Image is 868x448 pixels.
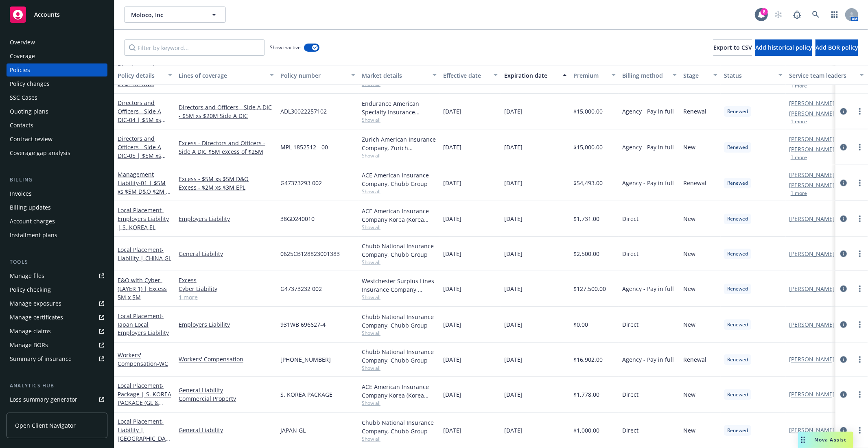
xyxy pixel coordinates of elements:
[7,50,107,63] a: Coverage
[789,249,835,258] a: [PERSON_NAME]
[839,390,848,400] a: circleInformation
[7,36,107,49] a: Overview
[118,246,171,262] span: - Liability | CHINA GL
[573,284,606,293] span: $127,500.00
[7,283,107,296] a: Policy checking
[573,320,588,329] span: $0.00
[179,175,274,183] a: Excess - $5M xs $5M D&O
[179,183,274,192] a: Excess - $2M xs $3M EPL
[622,249,638,258] span: Direct
[362,188,437,195] span: Show all
[362,365,437,372] span: Show all
[7,105,107,118] a: Quoting plans
[179,355,274,364] a: Workers' Compensation
[791,83,807,88] button: 1 more
[683,426,695,435] span: New
[504,143,523,151] span: [DATE]
[10,311,63,324] div: Manage certificates
[683,390,695,399] span: New
[10,269,44,282] div: Manage files
[10,36,35,49] div: Overview
[573,107,603,116] span: $15,000.00
[362,418,437,435] div: Chubb National Insurance Company, Chubb Group
[570,66,619,85] button: Premium
[683,71,708,80] div: Stage
[362,382,437,400] div: ACE American Insurance Company Korea (Korea Branch), Chubb Group
[443,426,461,435] span: [DATE]
[622,143,674,151] span: Agency - Pay in full
[573,143,603,151] span: $15,000.00
[727,427,748,434] span: Renewed
[839,426,848,435] a: circleInformation
[713,39,752,56] button: Export to CSV
[855,320,865,330] a: more
[179,293,274,302] a: 1 more
[855,142,865,152] a: more
[179,426,274,435] a: General Liability
[7,325,107,338] a: Manage claims
[362,400,437,406] span: Show all
[118,246,171,262] a: Local Placement
[362,152,437,159] span: Show all
[622,355,674,364] span: Agency - Pay in full
[622,71,668,80] div: Billing method
[504,179,523,187] span: [DATE]
[573,355,603,364] span: $16,902.00
[15,421,76,430] span: Open Client Navigator
[362,242,437,259] div: Chubb National Insurance Company, Chubb Group
[622,390,638,399] span: Direct
[118,206,169,231] span: - Employers Liability | S. KOREA EL
[816,44,858,51] span: Add BOR policy
[7,91,107,104] a: SSC Cases
[443,179,461,187] span: [DATE]
[789,214,835,223] a: [PERSON_NAME]
[727,215,748,223] span: Renewed
[683,355,706,364] span: Renewal
[114,66,175,85] button: Policy details
[789,426,835,435] a: [PERSON_NAME]
[7,77,107,90] a: Policy changes
[855,355,865,365] a: more
[10,105,48,118] div: Quoting plans
[815,436,847,443] span: Nova Assist
[789,145,835,153] a: [PERSON_NAME]
[727,391,748,398] span: Renewed
[727,321,748,328] span: Renewed
[443,390,461,399] span: [DATE]
[816,39,858,56] button: Add BOR policy
[280,320,326,329] span: 931WB 696627-4
[622,214,638,223] span: Direct
[7,297,107,310] span: Manage exposures
[359,66,440,85] button: Market details
[761,8,768,15] div: 8
[619,66,680,85] button: Billing method
[727,356,748,363] span: Renewed
[791,155,807,160] button: 1 more
[504,426,523,435] span: [DATE]
[179,103,274,120] a: Directors and Officers - Side A DIC - $5M xs $20M Side A DIC
[501,66,570,85] button: Expiration date
[622,426,638,435] span: Direct
[10,63,30,76] div: Policies
[573,426,599,435] span: $1,000.00
[362,313,437,330] div: Chubb National Insurance Company, Chubb Group
[157,360,168,368] span: - WC
[362,277,437,294] div: Westchester Surplus Lines Insurance Company, Chubb Group, CRC Group
[362,224,437,231] span: Show all
[789,135,835,143] a: [PERSON_NAME]
[798,432,808,448] div: Drag to move
[504,249,523,258] span: [DATE]
[855,214,865,224] a: more
[683,284,695,293] span: New
[280,249,340,258] span: 0625CB128823001383
[798,432,853,448] button: Nova Assist
[118,135,161,168] a: Directors and Officers - Side A DIC
[786,66,867,85] button: Service team leaders
[118,312,169,337] span: - Japan Local Employers Liability
[118,206,169,231] a: Local Placement
[443,320,461,329] span: [DATE]
[791,191,807,196] button: 1 more
[7,229,107,242] a: Installment plans
[10,91,37,104] div: SSC Cases
[7,339,107,352] a: Manage BORs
